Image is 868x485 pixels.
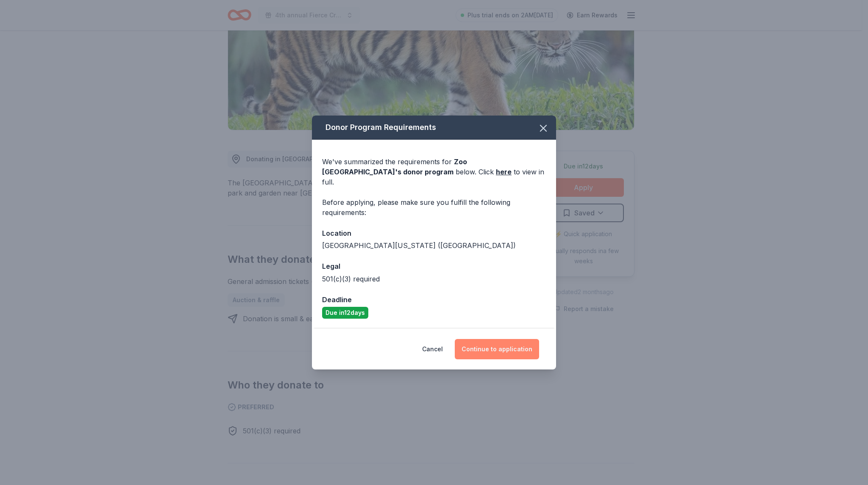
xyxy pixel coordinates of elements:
[422,339,443,359] button: Cancel
[322,240,546,251] div: [GEOGRAPHIC_DATA][US_STATE] ([GEOGRAPHIC_DATA])
[322,157,546,187] div: We've summarized the requirements for below. Click to view in full.
[322,274,546,284] div: 501(c)(3) required
[322,294,546,305] div: Deadline
[455,339,539,359] button: Continue to application
[322,228,546,239] div: Location
[322,197,546,218] div: Before applying, please make sure you fulfill the following requirements:
[322,307,368,319] div: Due in 12 days
[312,116,556,140] div: Donor Program Requirements
[496,167,512,177] a: here
[322,261,546,272] div: Legal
